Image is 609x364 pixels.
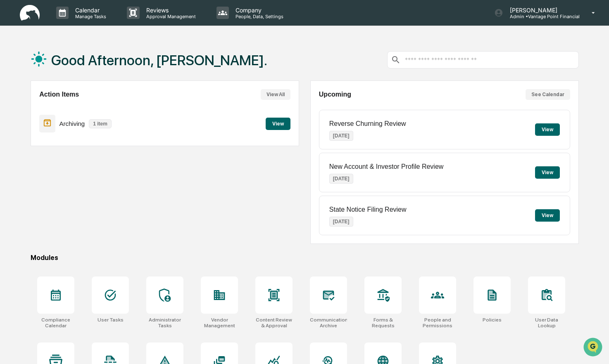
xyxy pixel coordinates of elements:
iframe: Open customer support [583,337,605,359]
div: Vendor Management [201,317,238,329]
p: [DATE] [329,131,353,141]
button: Start new chat [140,66,150,76]
p: New Account & Investor Profile Review [329,163,444,170]
div: Communications Archive [310,317,347,329]
p: State Notice Filing Review [329,206,407,213]
div: 🖐️ [8,105,15,111]
div: Compliance Calendar [37,317,74,329]
button: View [266,118,290,130]
div: We're available if you need us! [28,71,105,78]
h1: Good Afternoon, [PERSON_NAME]. [51,52,267,69]
span: Data Lookup [17,120,52,128]
div: 🗄️ [60,105,67,111]
div: Modules [31,254,579,262]
span: Attestations [68,104,102,112]
a: View [266,119,290,127]
div: People and Permissions [419,317,456,329]
div: Content Review & Approval [255,317,293,329]
p: Reviews [140,7,200,14]
a: Powered byPylon [58,139,100,146]
img: 1746055101610-c473b297-6a78-478c-a979-82029cc54cd1 [8,63,23,78]
p: Reverse Churning Review [329,120,406,128]
p: Manage Tasks [69,14,110,19]
div: Forms & Requests [364,317,402,329]
button: View [535,123,560,136]
p: Company [229,7,288,14]
p: How can we help? [8,17,150,31]
div: Administrator Tasks [146,317,183,329]
div: Policies [483,317,502,323]
a: 🖐️Preclearance [5,101,57,116]
div: 🔎 [8,121,15,127]
div: User Tasks [98,317,124,323]
button: View All [261,89,290,100]
p: Admin • Vantage Point Financial [503,14,580,19]
span: Preclearance [17,104,53,112]
button: See Calendar [526,89,570,100]
p: Approval Management [140,14,200,19]
p: Archiving [59,120,85,127]
div: User Data Lookup [528,317,565,329]
p: People, Data, Settings [229,14,288,19]
button: View [535,209,560,222]
p: 1 item [89,119,112,128]
div: Start new chat [28,63,136,71]
h2: Upcoming [319,91,351,98]
button: View [535,166,560,179]
span: Pylon [82,140,100,146]
p: Calendar [69,7,110,14]
h2: Action Items [39,91,79,98]
p: [DATE] [329,217,353,227]
p: [PERSON_NAME] [503,7,580,14]
a: 🔎Data Lookup [5,116,55,131]
img: logo [20,5,40,21]
a: 🗄️Attestations [57,101,106,116]
p: [DATE] [329,174,353,184]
